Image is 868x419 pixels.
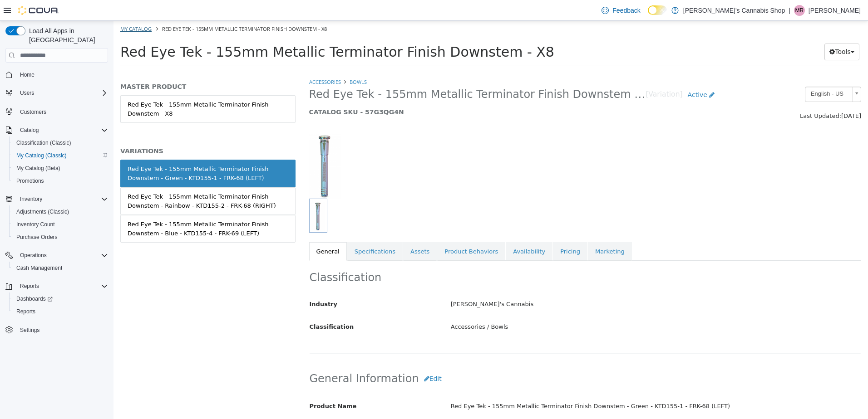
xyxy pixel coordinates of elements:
[9,305,112,318] button: Reports
[9,149,112,162] button: My Catalog (Classic)
[20,89,34,97] span: Users
[20,71,35,78] span: Home
[16,208,69,215] span: Adjustments (Classic)
[196,382,243,389] span: Product Name
[2,249,112,262] button: Operations
[9,205,112,218] button: Adjustments (Classic)
[809,5,861,16] p: [PERSON_NAME]
[692,66,735,80] span: English - US
[16,234,58,241] span: Purchase Orders
[686,92,728,98] span: Last Updated:
[13,175,108,186] span: Promotions
[16,324,108,336] span: Settings
[789,5,790,16] p: |
[2,193,112,205] button: Inventory
[13,206,108,217] span: Adjustments (Classic)
[16,88,108,98] span: Users
[13,150,70,161] a: My Catalog (Classic)
[16,165,60,172] span: My Catalog (Beta)
[9,136,112,149] button: Classification (Classic)
[20,127,39,134] span: Catalog
[16,125,42,136] button: Catalog
[7,23,441,39] span: Red Eye Tek - 155mm Metallic Terminator Finish Downstem - X8
[16,281,108,292] span: Reports
[2,280,112,292] button: Reports
[794,5,805,16] div: Marc Riendeau
[711,23,746,39] button: Tools
[16,194,46,205] button: Inventory
[439,221,474,240] a: Pricing
[13,306,39,317] a: Reports
[16,139,71,146] span: Classification (Classic)
[196,221,233,240] a: General
[16,106,108,117] span: Customers
[648,15,648,15] span: Dark Mode
[196,87,607,95] h5: CATALOG SKU - 57G3QG4N
[16,125,108,136] span: Catalog
[18,6,59,15] img: Cova
[13,219,59,230] a: Inventory Count
[330,378,754,394] div: Red Eye Tek - 155mm Metallic Terminator Finish Downstem - Green - KTD155-1 - FRK-68 (LEFT)
[236,58,253,64] a: Bowls
[290,221,323,240] a: Assets
[13,263,108,273] span: Cash Management
[196,350,748,366] h2: General Information
[16,308,35,315] span: Reports
[13,175,48,186] a: Promotions
[648,5,667,15] input: Dark Mode
[691,66,748,81] a: English - US
[16,152,67,159] span: My Catalog (Classic)
[13,232,108,243] span: Purchase Orders
[532,70,569,78] small: [Variation]
[196,67,533,81] span: Red Eye Tek - 155mm Metallic Terminator Finish Downstem - Green - KTD155-1 - FRK-68 (LEFT)
[16,194,108,205] span: Inventory
[2,68,112,81] button: Home
[234,221,289,240] a: Specifications
[16,69,38,80] a: Home
[324,221,392,240] a: Product Behaviors
[49,5,213,11] span: Red Eye Tek - 155mm Metallic Terminator Finish Downstem - X8
[5,64,108,360] nav: Complex example
[20,195,42,203] span: Inventory
[9,262,112,274] button: Cash Management
[16,88,38,98] button: Users
[196,250,748,264] h2: Classification
[20,283,39,290] span: Reports
[574,70,594,78] span: Active
[13,306,108,317] span: Reports
[16,281,43,292] button: Reports
[196,58,227,64] a: Accessories
[20,326,39,334] span: Settings
[14,144,175,161] div: Red Eye Tek - 155mm Metallic Terminator Finish Downstem - Green - KTD155-1 - FRK-68 (LEFT)
[16,250,50,261] button: Operations
[7,62,182,70] h5: MASTER PRODUCT
[392,221,439,240] a: Availability
[13,293,56,304] a: Dashboards
[20,252,47,259] span: Operations
[306,350,333,366] button: Edit
[16,264,62,272] span: Cash Management
[474,221,518,240] a: Marketing
[13,163,108,174] span: My Catalog (Beta)
[13,150,108,161] span: My Catalog (Classic)
[13,206,73,217] a: Adjustments (Classic)
[16,69,108,80] span: Home
[13,137,75,148] a: Classification (Classic)
[16,177,44,185] span: Promotions
[13,137,108,148] span: Classification (Classic)
[7,126,182,134] h5: VARIATIONS
[16,107,50,117] a: Customers
[7,5,38,11] a: My Catalog
[7,74,182,102] a: Red Eye Tek - 155mm Metallic Terminator Finish Downstem - X8
[13,163,64,174] a: My Catalog (Beta)
[9,218,112,231] button: Inventory Count
[612,6,640,15] span: Feedback
[728,92,748,98] span: [DATE]
[25,26,108,44] span: Load All Apps in [GEOGRAPHIC_DATA]
[14,199,175,217] div: Red Eye Tek - 155mm Metallic Terminator Finish Downstem - Blue - KTD155-4 - FRK-69 (LEFT)
[2,87,112,99] button: Users
[20,108,46,116] span: Customers
[2,323,112,336] button: Settings
[196,302,241,309] span: Classification
[330,298,754,314] div: Accessories / Bowls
